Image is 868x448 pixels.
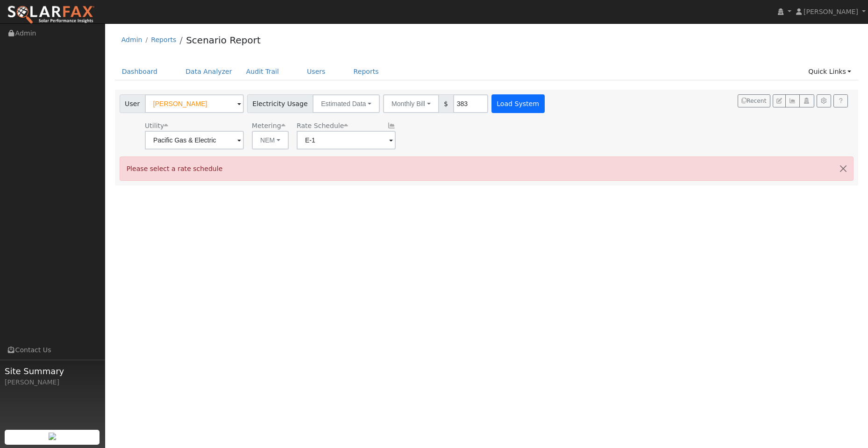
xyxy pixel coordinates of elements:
a: Data Analyzer [178,63,239,80]
a: Admin [121,36,142,43]
button: Multi-Series Graph [785,94,800,107]
span: [PERSON_NAME] [804,8,858,15]
a: Help Link [833,94,848,107]
span: Electricity Usage [247,94,313,113]
div: [PERSON_NAME] [5,377,100,387]
button: Recent [738,94,770,107]
span: Site Summary [5,365,100,377]
span: User [120,94,145,113]
a: Dashboard [115,63,165,80]
button: Estimated Data [313,94,380,113]
img: SolarFax [7,5,95,25]
button: NEM [252,131,289,149]
input: Select a User [145,94,244,113]
button: Login As [799,94,814,107]
button: Close [833,157,853,180]
span: Alias: None [297,122,348,129]
button: Settings [817,94,831,107]
span: $ [439,94,454,113]
a: Scenario Report [186,35,261,46]
a: Quick Links [801,63,858,80]
button: Load System [491,94,545,113]
a: Users [300,63,333,80]
div: Utility [145,121,244,131]
div: Metering [252,121,289,131]
span: Please select a rate schedule [127,165,223,172]
a: Reports [347,63,386,80]
input: Select a Utility [145,131,244,149]
a: Audit Trail [239,63,286,80]
img: retrieve [49,433,56,440]
button: Edit User [773,94,786,107]
button: Monthly Bill [383,94,439,113]
a: Reports [151,36,176,43]
input: Select a Rate Schedule [297,131,396,149]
